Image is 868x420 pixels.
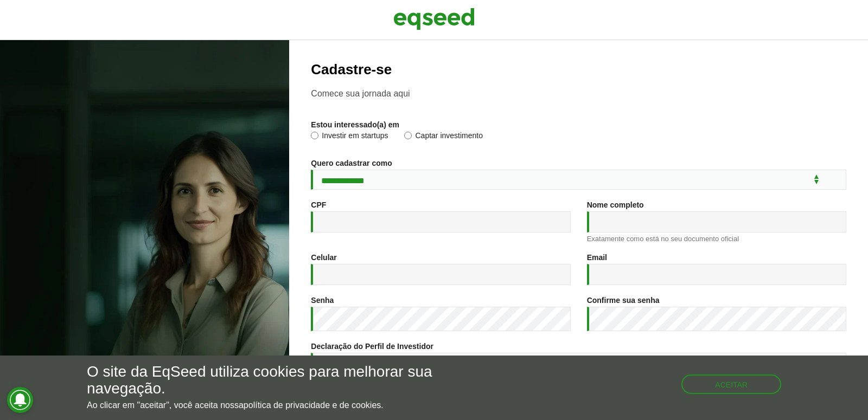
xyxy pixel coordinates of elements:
label: Celular [311,254,336,261]
label: CPF [311,201,326,209]
label: Estou interessado(a) em [311,121,399,128]
h5: O site da EqSeed utiliza cookies para melhorar sua navegação. [87,364,503,397]
label: Declaração do Perfil de Investidor [311,343,433,350]
label: Senha [311,296,334,304]
p: Comece sua jornada aqui [311,88,846,99]
label: Confirme sua senha [587,296,660,304]
button: Aceitar [681,374,781,394]
div: Exatamente como está no seu documento oficial [587,235,846,242]
p: Ao clicar em "aceitar", você aceita nossa . [87,400,503,410]
input: Captar investimento [404,132,412,139]
a: política de privacidade e de cookies [244,401,381,410]
label: Captar investimento [404,132,483,143]
input: Investir em startups [311,132,318,139]
label: Nome completo [587,201,644,209]
label: Email [587,254,607,261]
label: Investir em startups [311,132,388,143]
img: EqSeed Logo [393,5,475,33]
h2: Cadastre-se [311,62,846,77]
label: Quero cadastrar como [311,159,392,167]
